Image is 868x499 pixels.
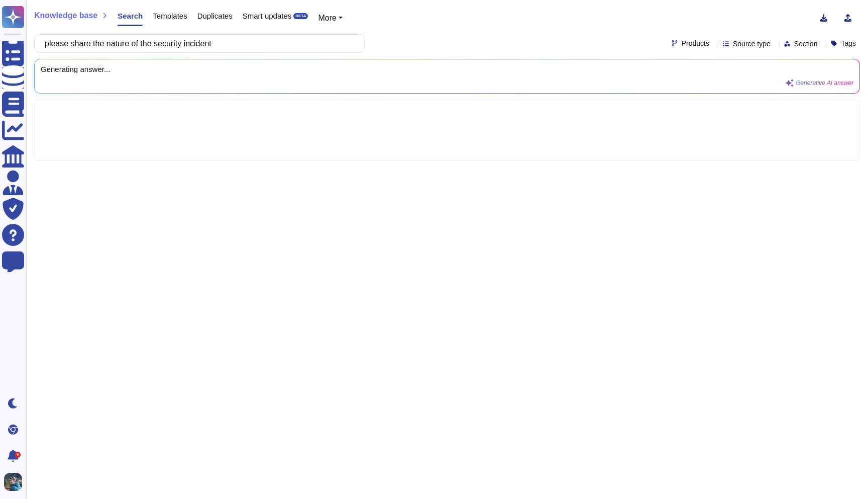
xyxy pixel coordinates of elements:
[796,80,853,86] span: Generative AI answer
[318,14,336,22] span: More
[243,12,292,20] span: Smart updates
[794,40,818,47] span: Section
[293,13,308,19] div: BETA
[733,40,771,47] span: Source type
[118,12,143,20] span: Search
[40,35,354,52] input: Search a question or template...
[682,40,709,47] span: Products
[41,65,853,73] span: Generating answer...
[34,12,97,20] span: Knowledge base
[15,452,21,458] div: 9
[4,473,22,491] img: user
[318,12,343,24] button: More
[153,12,187,20] span: Templates
[197,12,233,20] span: Duplicates
[2,471,29,493] button: user
[841,40,856,47] span: Tags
